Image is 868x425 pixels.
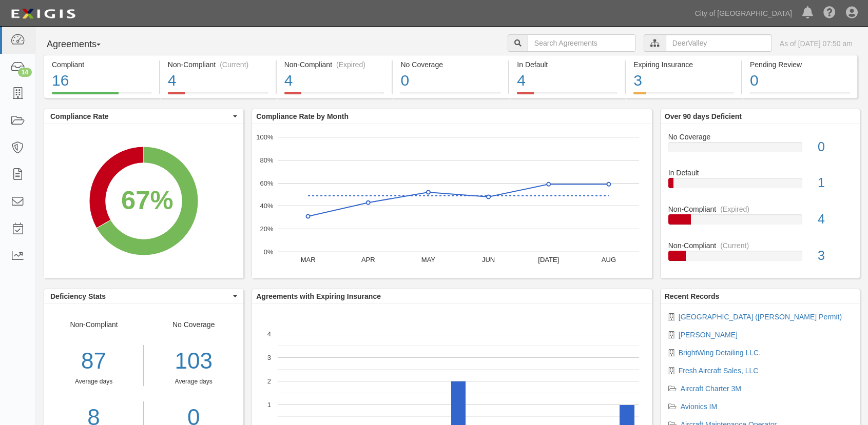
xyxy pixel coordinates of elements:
input: DeerValley [666,34,772,52]
button: Agreements [44,34,121,55]
div: 1 [810,174,860,192]
div: In Default [517,59,617,70]
a: Non-Compliant(Current)4 [160,92,276,100]
div: 4 [810,210,860,229]
div: No Coverage [400,59,500,70]
b: Compliance Rate by Month [256,112,349,120]
b: Agreements with Expiring Insurance [256,292,381,300]
div: Non-Compliant (Current) [168,59,268,70]
div: (Current) [220,59,248,70]
text: 20% [260,225,274,233]
span: Compliance Rate [50,111,230,122]
div: 3 [633,70,734,92]
text: 0% [264,248,274,256]
button: Compliance Rate [44,109,243,124]
div: 16 [52,70,151,92]
a: [PERSON_NAME] [679,331,738,339]
text: 80% [260,156,274,164]
text: 100% [257,133,274,141]
div: (Expired) [720,204,749,214]
a: Non-Compliant(Expired)4 [277,92,392,100]
text: 60% [260,179,274,187]
a: Non-Compliant(Current)3 [668,240,852,269]
div: 67% [121,181,173,218]
div: 3 [810,247,860,265]
b: Over 90 days Deficient [665,112,742,120]
text: JUN [482,256,495,264]
text: 2 [267,377,271,385]
a: Pending Review0 [742,92,858,100]
div: Non-Compliant [661,204,860,214]
a: Fresh Aircraft Sales, LLC [679,367,759,375]
text: MAR [301,256,316,264]
a: Compliant16 [44,92,159,100]
div: Non-Compliant (Expired) [284,59,384,70]
button: Deficiency Stats [44,289,243,303]
div: Pending Review [750,59,850,70]
text: 1 [267,401,271,409]
text: 3 [267,354,271,361]
div: 0 [400,70,500,92]
div: (Current) [720,240,749,251]
div: No Coverage [661,132,860,142]
div: 0 [750,70,850,92]
a: Non-Compliant(Expired)4 [668,204,852,240]
b: Recent Records [665,292,720,300]
a: [GEOGRAPHIC_DATA] ([PERSON_NAME] Permit) [679,313,842,321]
a: No Coverage0 [393,92,508,100]
text: APR [361,256,375,264]
a: Avionics IM [681,402,717,411]
div: 4 [517,70,617,92]
a: In Default4 [509,92,625,100]
span: Deficiency Stats [50,291,230,301]
text: AUG [602,256,616,264]
a: Expiring Insurance3 [626,92,741,100]
div: 0 [810,138,860,156]
input: Search Agreements [528,34,636,52]
i: Help Center - Complianz [823,7,836,19]
text: MAY [421,256,436,264]
div: 4 [168,70,268,92]
div: In Default [661,168,860,178]
div: 87 [44,345,143,377]
div: Average days [44,377,143,386]
a: BrightWing Detailing LLC. [679,349,761,357]
div: Compliant [52,59,151,70]
div: Non-Compliant [661,240,860,251]
div: 14 [18,68,32,77]
div: Expiring Insurance [633,59,734,70]
img: logo-5460c22ac91f19d4615b14bd174203de0afe785f0fc80cf4dbbc73dc1793850b.png [8,5,79,23]
a: City of [GEOGRAPHIC_DATA] [690,3,797,24]
div: Average days [151,377,236,386]
div: (Expired) [336,59,365,70]
div: As of [DATE] 07:50 am [780,38,853,49]
div: 4 [284,70,384,92]
text: 4 [267,330,271,338]
a: No Coverage0 [668,132,852,168]
svg: A chart. [44,124,243,278]
text: [DATE] [538,256,560,264]
a: Aircraft Charter 3M [681,384,741,393]
text: 40% [260,202,274,210]
a: In Default1 [668,168,852,204]
div: 103 [151,345,236,377]
svg: A chart. [252,124,652,278]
